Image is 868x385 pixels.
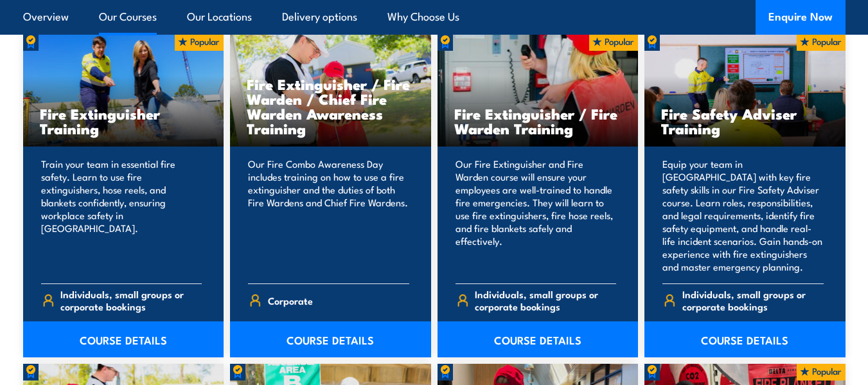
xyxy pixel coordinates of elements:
[23,321,224,357] a: COURSE DETAILS
[230,321,431,357] a: COURSE DETAILS
[682,288,824,312] span: Individuals, small groups or corporate bookings
[454,106,622,136] h3: Fire Extinguisher / Fire Warden Training
[438,321,639,357] a: COURSE DETAILS
[661,106,829,136] h3: Fire Safety Adviser Training
[41,157,202,273] p: Train your team in essential fire safety. Learn to use fire extinguishers, hose reels, and blanke...
[662,157,824,273] p: Equip your team in [GEOGRAPHIC_DATA] with key fire safety skills in our Fire Safety Adviser cours...
[247,76,414,136] h3: Fire Extinguisher / Fire Warden / Chief Fire Warden Awareness Training
[40,106,208,136] h3: Fire Extinguisher Training
[60,288,202,312] span: Individuals, small groups or corporate bookings
[248,157,409,273] p: Our Fire Combo Awareness Day includes training on how to use a fire extinguisher and the duties o...
[644,321,846,357] a: COURSE DETAILS
[456,157,617,273] p: Our Fire Extinguisher and Fire Warden course will ensure your employees are well-trained to handl...
[475,288,616,312] span: Individuals, small groups or corporate bookings
[268,291,313,310] span: Corporate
